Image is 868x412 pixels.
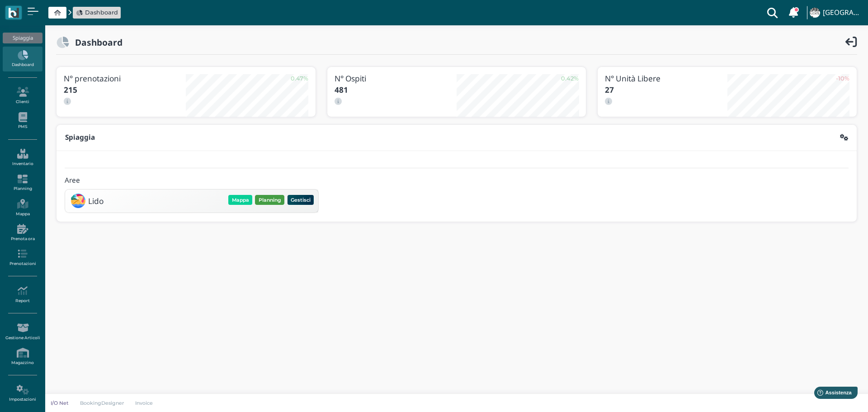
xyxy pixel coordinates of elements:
h4: [GEOGRAPHIC_DATA] [823,9,863,17]
h3: N° prenotazioni [64,74,186,83]
img: logo [8,8,19,18]
b: 215 [64,85,77,95]
a: ... [GEOGRAPHIC_DATA] [808,2,863,24]
a: PMS [3,109,42,133]
button: Planning [255,195,284,205]
a: Clienti [3,83,42,108]
button: Gestisci [288,195,314,205]
span: Assistenza [27,7,60,14]
span: Dashboard [85,8,118,17]
h3: Lido [88,197,104,205]
a: Mappa [3,195,42,220]
h4: Aree [65,177,80,185]
a: Dashboard [76,8,118,17]
iframe: Help widget launcher [804,384,860,404]
h3: N° Ospiti [335,74,457,83]
a: Planning [3,170,42,195]
b: Spiaggia [65,133,95,142]
div: Spiaggia [3,33,42,43]
a: Prenota ora [3,220,42,245]
b: 27 [605,85,614,95]
button: Mappa [228,195,252,205]
h2: Dashboard [69,38,123,47]
a: Dashboard [3,47,42,71]
img: ... [810,8,820,18]
a: Inventario [3,145,42,170]
a: Prenotazioni [3,245,42,270]
h3: N° Unità Libere [605,74,727,83]
b: 481 [335,85,348,95]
